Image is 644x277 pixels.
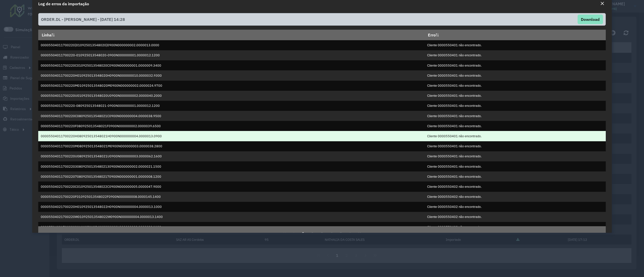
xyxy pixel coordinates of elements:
td: Cliente 0000550402 não encontrado. [425,192,606,202]
td: 00005504011700220M010925013548020M0900N000000002.0000024.9700 [38,81,425,91]
td: Cliente 0000550401 não encontrado. [425,60,606,70]
td: Cliente 0000550401 não encontrado. [425,40,606,50]
td: 00005504021700220H010925013548022H0900N000000004.0000013.1000 [38,202,425,212]
td: 00005504011700220U080925013548021U0900N000000003.0000062.1600 [38,151,425,161]
td: 00005504011700220M080925013548021M0900N000000003.0000038.2800 [38,141,425,151]
td: Cliente 0000550401 não encontrado. [425,101,606,111]
button: 4 [327,229,336,238]
td: Cliente 0000550401 não encontrado. [425,81,606,91]
td: 00005504011700220-080925013548021-0900N000000001.0000012.1200 [38,101,425,111]
td: Cliente 0000550401 não encontrado. [425,161,606,171]
button: Next Page [346,229,355,238]
em: Fechar [600,2,604,6]
td: 00005504011700220C010925013548020C0900N000000001.0000009.3400 [38,60,425,70]
h4: Log de erros da importação [38,1,89,7]
td: 00005504011700220708092501354802170900N000000001.0000008.1200 [38,171,425,181]
button: Last Page [355,229,365,238]
td: Cliente 0000550402 não encontrado. [425,212,606,222]
td: 00005504011700220H080925013548021H0900N000000004.0000013.0900 [38,131,425,141]
td: Cliente 0000550401 não encontrado. [425,141,606,151]
td: Cliente 0000550401 não encontrado. [425,70,606,80]
td: 00005504011700220H010925013548020H0900N000000010.0000032.9300 [38,70,425,80]
button: Download [578,15,603,24]
td: Cliente 0000550401 não encontrado. [425,91,606,101]
td: 00005504011700220-010925013548020-0900N000000001.0000012.1200 [38,50,425,60]
td: 00005504021700220F010925013548022F0900N000000008.0000145.1400 [38,192,425,202]
button: 2 [308,229,317,238]
td: 00005504021700220W010925013548022W0900N000000004.0000013.1400 [38,212,425,222]
td: Cliente 0000550402 não encontrado. [425,202,606,212]
td: 00005504021700220301092501354802230900N000000003.0000028.1100 [38,222,425,232]
td: 00005504011700220F080925013548021F0900N000000002.0000039.6500 [38,121,425,131]
th: Erro [425,30,606,40]
button: Close [599,1,606,7]
span: ORDER.DL - [PERSON_NAME] - [DATE] 14:28 [41,15,125,24]
button: 5 [336,229,346,238]
td: Cliente 0000550401 não encontrado. [425,151,606,161]
td: 00005504011700220]010925013548020]0900N000000002.0000013.0000 [38,40,425,50]
td: 00005504011700220U010925013548020U0900N000000002.0000040.2000 [38,91,425,101]
td: Cliente 0000550401 não encontrado. [425,131,606,141]
td: Cliente 0000550401 não encontrado. [425,111,606,121]
th: Linha [38,30,425,40]
td: 00005504011700220308092501354802130900N000000002.0000021.1500 [38,161,425,171]
td: Cliente 0000550402 não encontrado. [425,222,606,232]
button: 1 [298,229,308,238]
td: Cliente 0000550401 não encontrado. [425,171,606,181]
td: Cliente 0000550402 não encontrado. [425,181,606,192]
td: Cliente 0000550401 não encontrado. [425,50,606,60]
td: 00005504011700220C080925013548021C0900N000000004.0000038.9500 [38,111,425,121]
td: 00005504021700220C010925013548022C0900N000000005.0000047.9000 [38,181,425,192]
td: Cliente 0000550401 não encontrado. [425,121,606,131]
button: 3 [317,229,327,238]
